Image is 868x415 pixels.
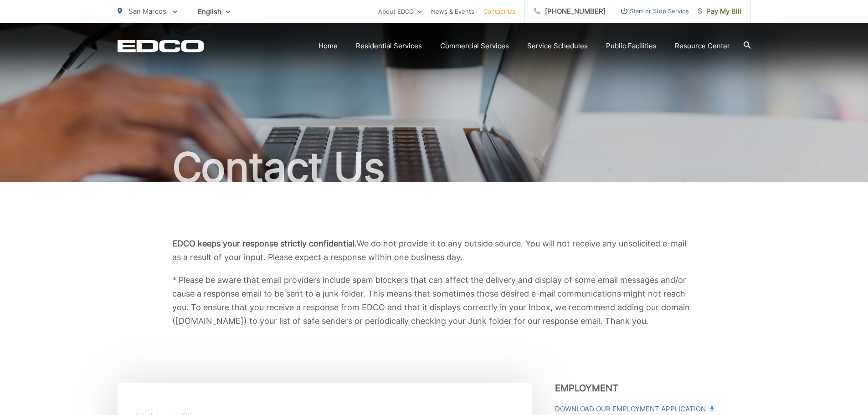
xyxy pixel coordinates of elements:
[318,41,338,51] a: Home
[172,237,696,264] p: We do not provide it to any outside source. You will not receive any unsolicited e-mail as a resu...
[483,6,515,17] a: Contact Us
[356,41,422,51] a: Residential Services
[191,4,237,20] span: English
[172,239,357,248] b: EDCO keeps your response strictly confidential.
[118,145,751,190] h1: Contact Us
[128,7,166,15] span: San Marcos
[431,6,474,17] a: News & Events
[378,6,422,17] a: About EDCO
[555,404,714,415] a: Download Our Employment Application
[118,40,204,52] a: EDCD logo. Return to the homepage.
[172,273,696,328] p: * Please be aware that email providers include spam blockers that can affect the delivery and dis...
[555,383,751,394] h3: Employment
[698,6,741,17] span: Pay My Bill
[527,41,588,51] a: Service Schedules
[675,41,730,51] a: Resource Center
[440,41,509,51] a: Commercial Services
[606,41,657,51] a: Public Facilities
